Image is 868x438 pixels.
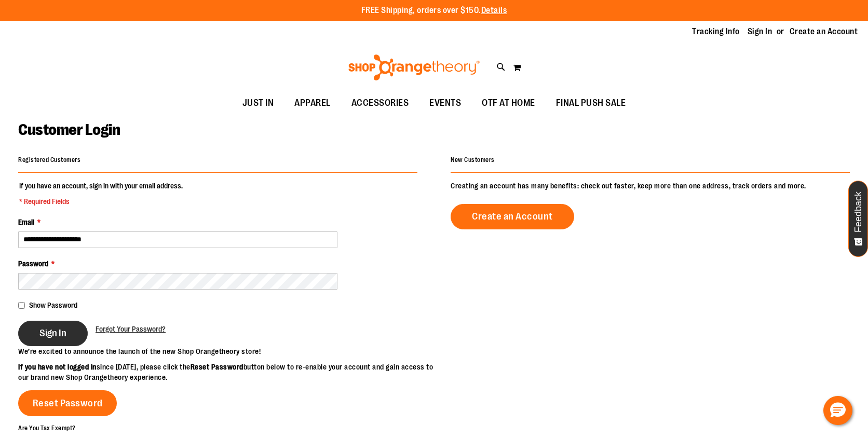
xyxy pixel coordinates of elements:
legend: If you have an account, sign in with your email address. [18,181,184,207]
p: FREE Shipping, orders over $150. [361,5,507,17]
a: Forgot Your Password? [96,324,166,334]
span: Email [18,218,34,226]
span: JUST IN [242,91,274,115]
strong: If you have not logged in [18,363,97,371]
p: since [DATE], please click the button below to re-enable your account and gain access to our bran... [18,362,434,382]
span: EVENTS [429,91,461,115]
span: Show Password [29,301,77,309]
a: Tracking Info [692,26,740,37]
span: Forgot Your Password? [96,325,166,333]
span: Reset Password [33,398,103,409]
a: ACCESSORIES [341,91,419,115]
a: APPAREL [284,91,341,115]
span: Sign In [39,327,66,339]
a: Sign In [748,26,772,37]
strong: New Customers [451,156,495,163]
button: Feedback - Show survey [848,181,868,257]
a: Details [481,6,507,15]
a: Reset Password [18,390,117,416]
a: Create an Account [790,26,858,37]
p: Creating an account has many benefits: check out faster, keep more than one address, track orders... [451,181,850,191]
a: EVENTS [419,91,471,115]
span: Customer Login [18,121,120,139]
a: Create an Account [451,204,574,229]
span: APPAREL [294,91,331,115]
p: We’re excited to announce the launch of the new Shop Orangetheory store! [18,346,434,357]
a: JUST IN [232,91,284,115]
span: OTF AT HOME [482,91,535,115]
span: FINAL PUSH SALE [556,91,626,115]
a: FINAL PUSH SALE [546,91,636,115]
strong: Are You Tax Exempt? [18,424,76,431]
button: Hello, have a question? Let’s chat. [823,396,852,425]
span: Password [18,259,48,268]
span: * Required Fields [19,196,183,207]
button: Sign In [18,321,88,346]
span: Create an Account [472,211,553,222]
span: Feedback [853,191,863,232]
span: ACCESSORIES [351,91,409,115]
strong: Registered Customers [18,156,80,163]
strong: Reset Password [191,363,243,371]
img: Shop Orangetheory [347,54,481,80]
a: OTF AT HOME [471,91,546,115]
